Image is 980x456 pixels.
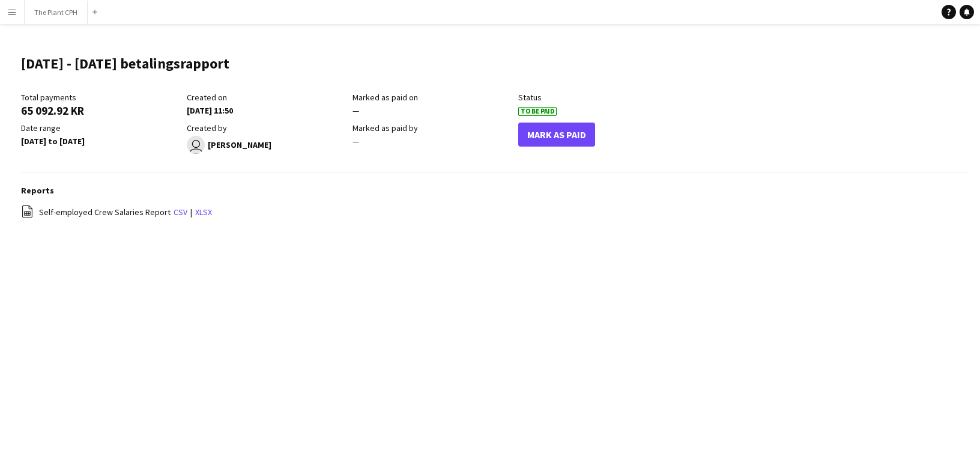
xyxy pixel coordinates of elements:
h1: [DATE] - [DATE] betalingsrapport [21,55,229,73]
div: [DATE] to [DATE] [21,136,181,147]
div: | [21,205,968,220]
div: 65 092.92 KR [21,105,181,116]
a: csv [174,207,187,217]
div: Created on [187,92,346,103]
div: Status [518,92,678,103]
div: [PERSON_NAME] [187,136,346,154]
span: Self-employed Crew Salaries Report [39,207,171,217]
div: Marked as paid by [352,123,512,133]
span: — [352,136,359,147]
button: The Plant CPH [25,1,88,24]
button: Mark As Paid [518,123,595,147]
div: Date range [21,123,181,133]
div: Total payments [21,92,181,103]
h3: Reports [21,185,968,196]
span: To Be Paid [518,107,557,116]
span: — [352,105,359,116]
div: [DATE] 11:50 [187,105,346,116]
div: Created by [187,123,346,133]
a: xlsx [195,207,212,217]
div: Marked as paid on [352,92,512,103]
